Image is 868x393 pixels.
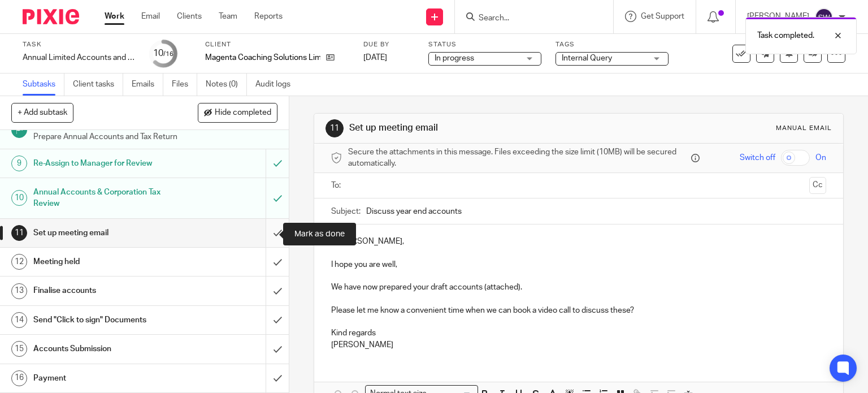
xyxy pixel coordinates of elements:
p: Kind regards [331,327,827,339]
span: [DATE] [363,54,387,62]
p: We have now prepared your draft accounts (attached). [331,282,827,293]
label: To: [331,180,344,191]
a: Email [141,11,160,22]
div: 16 [11,370,27,386]
button: Hide completed [198,103,277,122]
a: Clients [177,11,202,22]
span: In progress [435,54,474,62]
h1: Send "Click to sign" Documents [33,312,181,329]
a: Team [219,11,237,22]
p: Please let me know a convenient time when we can book a video call to discuss these? [331,305,827,316]
div: 12 [11,254,27,270]
p: Task completed. [757,30,814,41]
div: 14 [11,312,27,328]
span: Internal Query [562,54,612,62]
div: Manual email [776,124,832,133]
label: Subject: [331,206,361,217]
img: svg%3E [815,8,833,26]
h1: Set up meeting email [349,122,602,134]
h1: Annual Accounts & Corporation Tax Review [33,184,181,213]
div: 10 [153,47,173,60]
h1: Re-Assign to Manager for Review [33,155,181,172]
div: 10 [11,190,27,206]
h1: Set up meeting email [33,224,181,241]
div: 15 [11,341,27,357]
div: Annual Limited Accounts and Corporation Tax Return [23,52,136,63]
a: Reports [254,11,283,22]
span: Hide completed [215,109,271,118]
button: Cc [809,177,826,194]
label: Status [428,40,541,49]
h1: Accounts Submission [33,340,181,357]
span: Secure the attachments in this message. Files exceeding the size limit (10MB) will be secured aut... [348,146,689,170]
div: 11 [11,225,27,241]
div: 11 [325,119,344,137]
label: Due by [363,40,414,49]
button: + Add subtask [11,103,73,122]
div: 9 [11,156,27,171]
a: Audit logs [255,74,299,96]
h1: Payment [33,370,181,387]
span: On [815,152,826,163]
p: Hi [PERSON_NAME], [331,236,827,247]
h1: Meeting held [33,253,181,270]
p: Magenta Coaching Solutions Limited [205,52,320,63]
span: Switch off [740,152,775,163]
a: Files [172,74,197,96]
p: I hope you are well, [331,259,827,270]
a: Client tasks [73,74,123,96]
small: /16 [163,51,173,57]
p: [PERSON_NAME] [331,339,827,351]
img: Pixie [23,9,79,24]
a: Emails [132,74,163,96]
h1: Finalise accounts [33,282,181,299]
label: Client [205,40,349,49]
p: Prepare Annual Accounts and Tax Return [33,131,277,142]
label: Task [23,40,136,49]
a: Notes (0) [206,74,247,96]
div: 13 [11,283,27,299]
a: Work [105,11,124,22]
a: Subtasks [23,74,64,96]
